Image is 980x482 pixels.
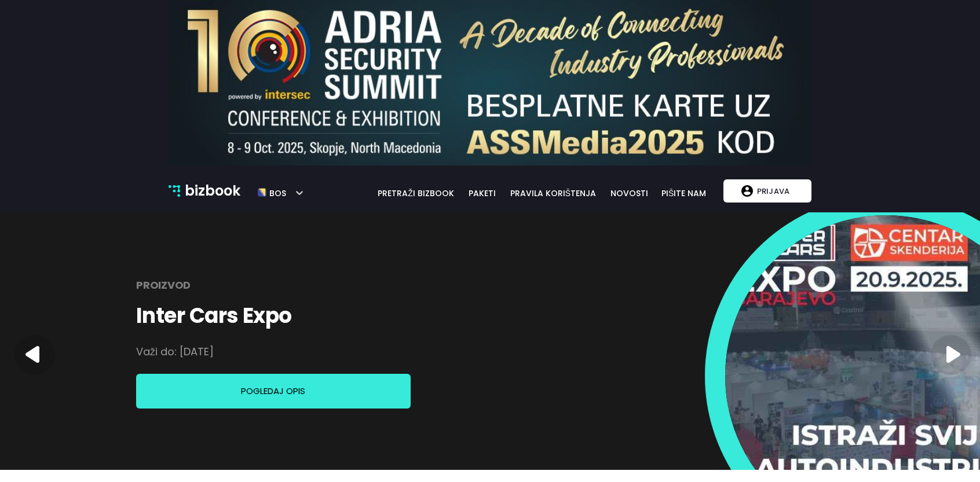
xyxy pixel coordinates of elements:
[136,374,411,409] button: Pogledaj opis
[266,183,286,198] h5: bos
[185,180,240,202] p: bizbook
[169,180,240,202] a: bizbook
[370,187,462,200] a: pretraži bizbook
[258,183,266,203] img: bos
[503,187,604,200] a: pravila korištenja
[741,185,753,197] img: account logo
[169,185,180,197] img: bizbook
[136,340,214,363] p: Važi do: [DATE]
[753,180,793,202] p: Prijava
[723,179,811,203] button: Prijava
[604,187,654,200] a: novosti
[136,274,191,297] h2: Proizvod
[462,187,503,200] a: paketi
[654,187,713,200] a: pišite nam
[136,302,292,330] h1: Inter Cars Expo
